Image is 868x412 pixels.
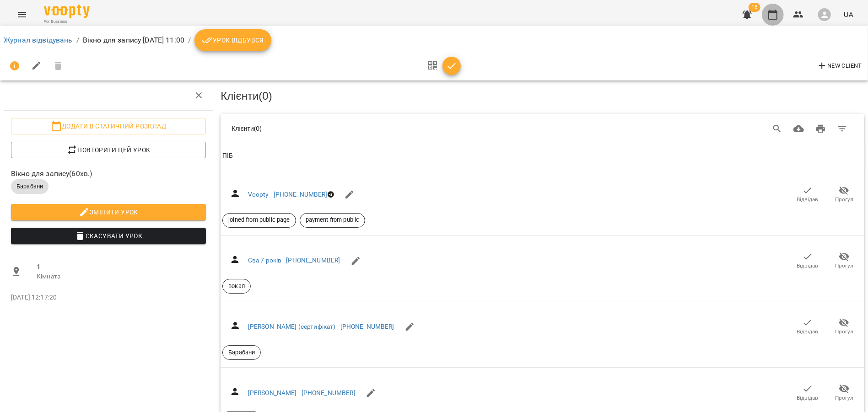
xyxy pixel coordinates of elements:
[223,216,295,224] span: joined from public page
[248,323,336,330] a: [PERSON_NAME] (сертифікат)
[232,124,514,133] div: Клієнти ( 0 )
[789,182,826,208] button: Відвідав
[789,248,826,273] button: Відвідав
[274,191,328,198] a: [PHONE_NUMBER]
[789,380,826,406] button: Відвідав
[835,328,853,336] span: Прогул
[83,35,184,46] p: Вікно для запису [DATE] 11:00
[202,35,264,46] span: Урок відбувся
[44,5,90,18] img: Voopty Logo
[766,118,788,140] button: Search
[4,29,864,51] nav: breadcrumb
[797,262,819,270] span: Відвідав
[248,389,297,396] a: [PERSON_NAME]
[810,118,832,140] button: Друк
[797,394,819,402] span: Відвідав
[37,262,206,273] span: 1
[11,118,206,134] button: Додати в статичний розклад
[749,3,760,12] span: 18
[826,380,863,406] button: Прогул
[797,328,819,336] span: Відвідав
[223,348,260,357] span: Барабани
[11,204,206,220] button: Змінити урок
[817,60,862,71] span: New Client
[44,19,90,25] span: For Business
[37,272,206,281] p: Кімната
[11,4,33,26] button: Menu
[11,293,206,302] p: [DATE] 12:17:20
[194,29,271,51] button: Урок відбувся
[814,59,864,73] button: New Client
[222,150,233,161] div: Sort
[831,118,853,140] button: Фільтр
[789,314,826,340] button: Відвідав
[4,36,73,44] a: Журнал відвідувань
[788,118,810,140] button: Завантажити CSV
[826,248,863,273] button: Прогул
[11,228,206,244] button: Скасувати Урок
[222,150,863,161] span: ПІБ
[76,35,79,46] li: /
[840,6,857,23] button: UA
[248,191,269,198] a: Voopty
[223,282,250,290] span: вокал
[797,196,819,203] span: Відвідав
[11,168,206,179] span: Вікно для запису ( 60 хв. )
[248,257,282,264] a: Єва 7 років
[11,142,206,158] button: Повторити цей урок
[835,196,853,203] span: Прогул
[221,114,864,143] div: Table Toolbar
[835,262,853,270] span: Прогул
[188,35,191,46] li: /
[300,216,365,224] span: payment from public
[18,121,199,132] span: Додати в статичний розклад
[11,182,49,191] span: Барабани
[221,90,864,102] h3: Клієнти ( 0 )
[18,144,199,155] span: Повторити цей урок
[302,389,356,396] a: [PHONE_NUMBER]
[835,394,853,402] span: Прогул
[844,10,853,19] span: UA
[286,257,340,264] a: [PHONE_NUMBER]
[222,150,233,161] div: ПІБ
[826,182,863,208] button: Прогул
[826,314,863,340] button: Прогул
[340,323,394,330] a: [PHONE_NUMBER]
[18,230,199,241] span: Скасувати Урок
[18,207,199,218] span: Змінити урок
